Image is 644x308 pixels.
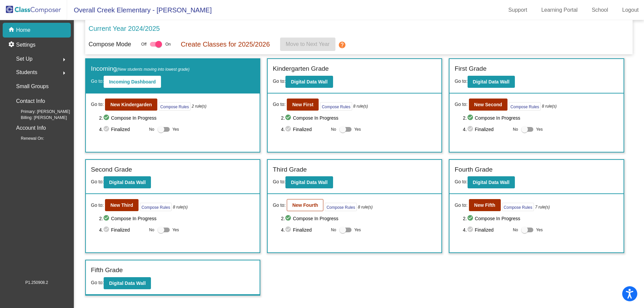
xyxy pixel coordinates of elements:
mat-icon: check_circle [103,114,111,122]
span: Go to: [91,101,104,108]
label: Kindergarten Grade [273,64,329,74]
b: Digital Data Wall [473,79,509,84]
mat-icon: check_circle [285,125,293,133]
span: Go to: [454,179,467,184]
p: Current Year 2024/2025 [89,23,160,34]
mat-icon: check_circle [103,214,111,223]
span: Go to: [273,179,285,184]
button: Compose Rules [502,203,534,211]
b: Digital Data Wall [473,180,509,185]
i: 8 rule(s) [542,103,557,109]
a: Logout [617,5,644,15]
mat-icon: check_circle [285,226,293,234]
i: 7 rule(s) [535,204,550,210]
span: Renewal On: [10,135,44,141]
span: Go to: [91,280,104,285]
span: Go to: [454,202,467,209]
p: Contact Info [16,97,45,106]
button: Compose Rules [325,203,357,211]
span: No [331,227,336,233]
b: Incoming Dashboard [109,79,156,84]
b: New Third [110,202,133,208]
button: Incoming Dashboard [104,76,161,88]
span: Yes [172,125,179,133]
button: Digital Data Wall [285,76,333,88]
button: New Fourth [287,199,323,211]
label: Fifth Grade [91,265,123,275]
mat-icon: check_circle [467,226,475,234]
mat-icon: check_circle [467,214,475,223]
button: Compose Rules [509,102,541,111]
span: 2. Compose In Progress [99,214,255,223]
i: 8 rule(s) [353,103,368,109]
span: (New students moving into lowest grade) [117,67,190,72]
span: Yes [354,125,361,133]
span: Go to: [273,101,285,108]
i: 8 rule(s) [173,204,188,210]
p: Account Info [16,123,46,133]
span: 2. Compose In Progress [463,214,619,223]
label: First Grade [454,64,486,74]
span: Go to: [273,202,285,209]
label: Fourth Grade [454,165,492,175]
button: New First [287,99,319,111]
span: No [513,227,518,233]
a: School [586,5,613,15]
span: No [331,126,336,132]
span: Go to: [454,78,467,84]
span: Yes [354,226,361,234]
label: Incoming [91,64,190,74]
button: New Third [105,199,139,211]
span: Yes [536,226,543,234]
mat-icon: check_circle [103,125,111,133]
b: Digital Data Wall [291,180,327,185]
button: New Fifth [469,199,501,211]
mat-icon: help [338,41,346,49]
mat-icon: arrow_right [60,56,68,64]
button: Digital Data Wall [468,176,515,188]
span: Overall Creek Elementary - [PERSON_NAME] [67,5,212,15]
span: No [513,126,518,132]
button: New Second [469,99,507,111]
span: 4. Finalized [99,226,146,234]
p: Settings [16,41,36,49]
span: 4. Finalized [463,226,509,234]
span: On [165,41,171,47]
button: Compose Rules [140,203,172,211]
b: New Kindergarden [110,102,152,107]
p: Compose Mode [89,40,131,49]
span: Yes [172,226,179,234]
mat-icon: check_circle [103,226,111,234]
b: New Second [474,102,502,107]
span: Primary: [PERSON_NAME] [10,109,70,115]
span: No [149,227,154,233]
b: New Fifth [474,202,495,208]
span: Go to: [91,202,104,209]
button: New Kindergarden [105,99,157,111]
button: Digital Data Wall [104,277,151,289]
mat-icon: arrow_right [60,69,68,77]
span: 2. Compose In Progress [99,114,255,122]
span: 2. Compose In Progress [281,214,437,223]
span: 2. Compose In Progress [281,114,437,122]
span: Go to: [454,101,467,108]
button: Digital Data Wall [104,176,151,188]
b: Digital Data Wall [109,180,146,185]
button: Compose Rules [159,102,191,111]
button: Compose Rules [320,102,352,111]
a: Learning Portal [536,5,583,15]
mat-icon: check_circle [467,114,475,122]
mat-icon: check_circle [467,125,475,133]
span: 4. Finalized [463,125,509,133]
b: Digital Data Wall [109,281,146,286]
span: 4. Finalized [99,125,146,133]
mat-icon: check_circle [285,214,293,223]
span: Off [141,41,147,47]
span: Go to: [91,78,104,84]
mat-icon: check_circle [285,114,293,122]
span: 2. Compose In Progress [463,114,619,122]
span: Set Up [16,54,33,64]
i: 8 rule(s) [358,204,373,210]
b: New Fourth [292,202,318,208]
p: Small Groups [16,82,49,91]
